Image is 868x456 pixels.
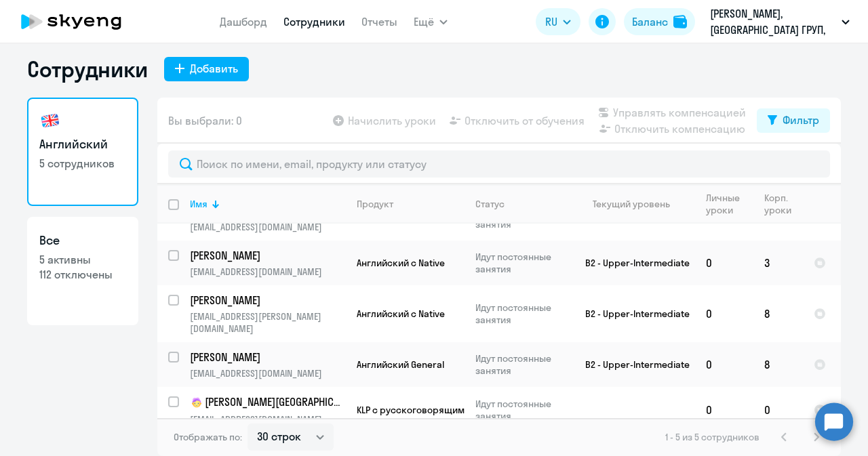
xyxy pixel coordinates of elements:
div: Имя [190,198,208,210]
p: [EMAIL_ADDRESS][DOMAIN_NAME] [190,367,345,379]
span: 1 - 5 из 5 сотрудников [665,431,759,443]
input: Поиск по имени, email, продукту или статусу [168,150,830,178]
button: Добавить [164,57,249,81]
div: Личные уроки [706,192,741,216]
td: 0 [753,387,803,433]
p: [EMAIL_ADDRESS][PERSON_NAME][DOMAIN_NAME] [190,310,345,335]
a: Все5 активны112 отключены [27,217,138,325]
td: 8 [753,285,803,342]
span: Вы выбрали: 0 [168,112,242,129]
h1: Сотрудники [27,56,148,83]
div: Личные уроки [706,192,753,216]
img: english [39,110,61,131]
p: Идут постоянные занятия [475,398,568,422]
div: Добавить [190,60,238,77]
span: KLP с русскоговорящим преподавателем [357,404,543,416]
td: 0 [695,241,753,285]
p: Идут постоянные занятия [475,302,568,326]
a: Сотрудники [283,15,345,28]
a: Дашборд [220,15,267,28]
span: Английский General [357,358,444,371]
p: Идут постоянные занятия [475,352,568,377]
p: 112 отключены [39,267,126,282]
td: B2 - Upper-Intermediate [569,285,695,342]
button: Ещё [414,8,448,35]
span: Английский с Native [357,257,445,269]
h3: Все [39,232,126,249]
h3: Английский [39,136,126,153]
div: Фильтр [783,112,819,128]
img: balance [673,15,687,28]
span: Отображать по: [174,431,242,443]
p: Идут постоянные занятия [475,251,568,275]
td: B2 - Upper-Intermediate [569,342,695,387]
div: Текущий уровень [593,198,670,210]
span: Английский с Native [357,308,445,320]
p: 5 сотрудников [39,156,126,171]
a: [PERSON_NAME] [190,248,345,263]
span: RU [545,14,557,30]
div: Статус [475,198,505,210]
p: [PERSON_NAME], [GEOGRAPHIC_DATA] ГРУП, ООО [710,5,836,38]
div: Статус [475,198,568,210]
td: 3 [753,241,803,285]
div: Текущий уровень [580,198,694,210]
div: Корп. уроки [764,192,791,216]
button: Балансbalance [624,8,695,35]
div: Продукт [357,198,393,210]
td: 8 [753,342,803,387]
td: B2 - Upper-Intermediate [569,241,695,285]
p: [PERSON_NAME] [190,293,343,308]
span: Ещё [414,14,434,30]
a: [PERSON_NAME] [190,293,345,308]
p: [EMAIL_ADDRESS][DOMAIN_NAME] [190,413,345,426]
div: Продукт [357,198,464,210]
p: 5 активны [39,252,126,267]
p: [EMAIL_ADDRESS][DOMAIN_NAME] [190,266,345,278]
p: [EMAIL_ADDRESS][DOMAIN_NAME] [190,221,345,233]
td: 0 [695,342,753,387]
div: Баланс [632,14,668,30]
a: Отчеты [361,15,397,28]
button: Фильтр [757,108,830,133]
div: Имя [190,198,345,210]
p: [PERSON_NAME] [190,248,343,263]
a: child[PERSON_NAME][GEOGRAPHIC_DATA] [190,394,345,411]
td: 0 [695,285,753,342]
button: RU [536,8,580,35]
a: Английский5 сотрудников [27,98,138,206]
a: [PERSON_NAME] [190,350,345,365]
button: [PERSON_NAME], [GEOGRAPHIC_DATA] ГРУП, ООО [703,5,856,38]
div: Корп. уроки [764,192,802,216]
p: [PERSON_NAME] [190,350,343,365]
p: [PERSON_NAME][GEOGRAPHIC_DATA] [190,394,343,411]
img: child [190,396,203,409]
td: 0 [695,387,753,433]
